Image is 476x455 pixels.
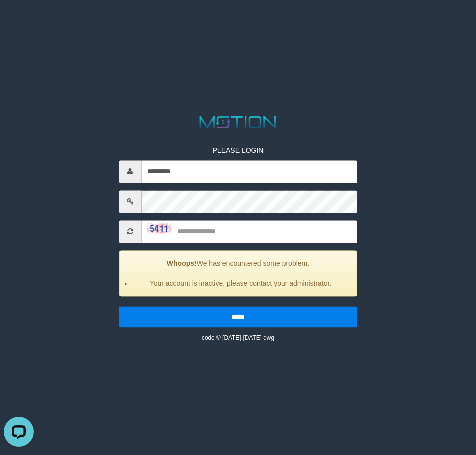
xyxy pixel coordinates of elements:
p: PLEASE LOGIN [119,145,357,155]
strong: Whoops! [167,259,197,267]
li: Your account is inactive, please contact your administrator. [132,278,349,288]
button: Open LiveChat chat widget [4,4,34,34]
img: MOTION_logo.png [196,114,280,130]
div: We has encountered some problem. [119,250,357,296]
img: captcha [146,224,171,234]
small: code © [DATE]-[DATE] dwg [202,334,274,341]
